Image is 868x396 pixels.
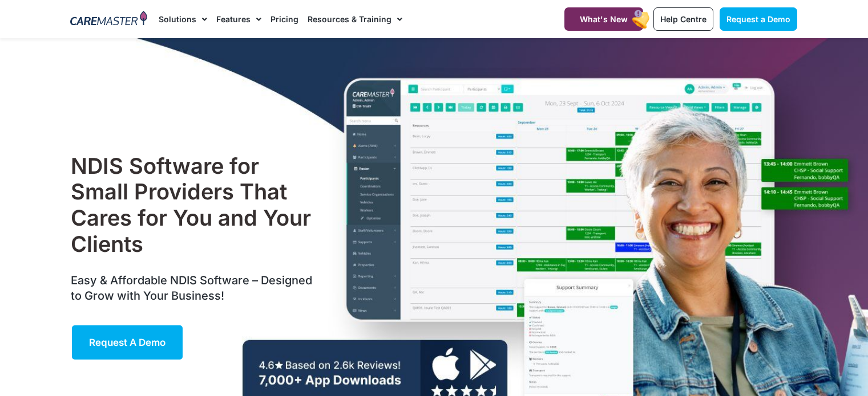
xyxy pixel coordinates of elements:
[580,14,628,24] span: What's New
[564,7,643,31] a: What's New
[70,11,147,28] img: CareMaster Logo
[653,7,713,31] a: Help Centre
[660,14,706,24] span: Help Centre
[89,337,165,348] span: Request a Demo
[71,153,318,257] h1: NDIS Software for Small Providers That Cares for You and Your Clients
[71,324,184,361] a: Request a Demo
[726,14,790,24] span: Request a Demo
[720,7,797,31] a: Request a Demo
[71,273,312,303] span: Easy & Affordable NDIS Software – Designed to Grow with Your Business!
